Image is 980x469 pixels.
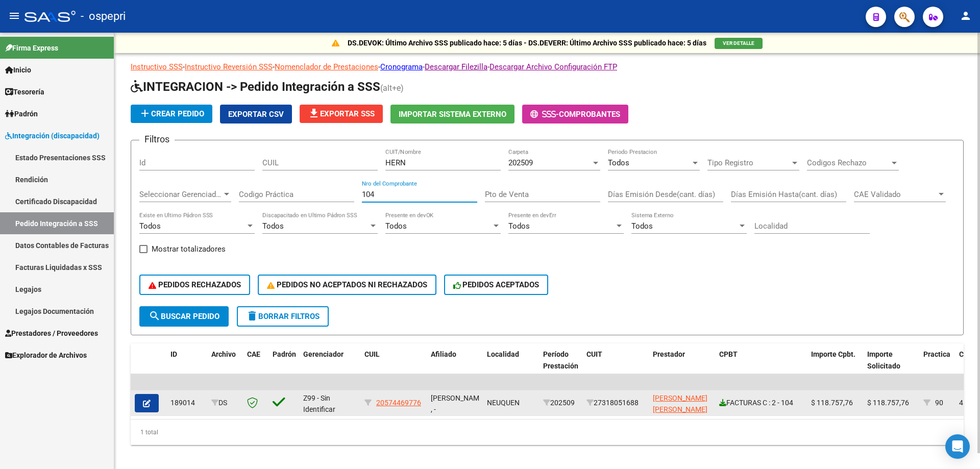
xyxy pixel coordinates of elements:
p: - - - - - [131,61,964,72]
span: Importe Solicitado [867,350,900,370]
div: FACTURAS C : 2 - 104 [719,397,803,409]
h3: Filtros [139,132,175,146]
span: ID [170,350,177,358]
mat-icon: file_download [308,107,320,119]
span: Todos [262,221,284,231]
div: 189014 [170,397,203,409]
span: Codigos Rechazo [807,158,890,167]
span: Crear Pedido [139,109,204,118]
span: Importar Sistema Externo [399,110,506,119]
mat-icon: menu [8,10,20,22]
datatable-header-cell: Importe Cpbt. [807,343,863,388]
button: -Comprobantes [522,105,628,124]
span: Afiliado [431,350,456,358]
datatable-header-cell: CPBT [715,343,807,388]
datatable-header-cell: Prestador [649,343,715,388]
span: Borrar Filtros [246,312,320,321]
span: [PERSON_NAME] [PERSON_NAME] [653,394,707,414]
datatable-header-cell: Importe Solicitado [863,343,919,388]
p: DS.DEVOK: Último Archivo SSS publicado hace: 5 días - DS.DEVERR: Último Archivo SSS publicado hac... [348,37,706,48]
div: Open Intercom Messenger [945,434,970,459]
datatable-header-cell: CUIT [582,343,649,388]
span: CUIL [364,350,380,358]
span: - ospepri [81,5,126,28]
datatable-header-cell: Padrón [268,343,299,388]
datatable-header-cell: CUIL [360,343,427,388]
span: Todos [385,221,407,231]
a: Instructivo SSS [131,62,183,71]
span: Exportar CSV [228,110,284,119]
a: Nomenclador de Prestaciones [275,62,378,71]
span: Seleccionar Gerenciador [139,190,222,199]
span: Prestador [653,350,685,358]
div: 27318051688 [586,397,645,409]
span: INTEGRACION -> Pedido Integración a SSS [131,80,380,94]
span: Firma Express [5,42,58,54]
datatable-header-cell: Gerenciador [299,343,360,388]
mat-icon: person [960,10,972,22]
span: Integración (discapacidad) [5,130,100,141]
span: CPBT [719,350,738,358]
span: Todos [608,158,629,167]
a: Descargar Filezilla [425,62,487,71]
span: Mostrar totalizadores [152,243,226,255]
span: Período Prestación [543,350,578,370]
span: $ 118.757,76 [811,399,853,407]
span: CAE Validado [854,190,937,199]
button: PEDIDOS ACEPTADOS [444,275,549,295]
button: Exportar SSS [300,105,383,123]
datatable-header-cell: Afiliado [427,343,483,388]
button: Crear Pedido [131,105,212,123]
datatable-header-cell: Archivo [207,343,243,388]
mat-icon: delete [246,310,258,322]
a: Cronograma [380,62,423,71]
button: VER DETALLE [715,38,763,49]
span: (alt+e) [380,83,404,93]
div: 1 total [131,419,964,445]
span: Prestadores / Proveedores [5,328,98,339]
datatable-header-cell: Practica [919,343,955,388]
div: 202509 [543,397,578,409]
span: Todos [139,221,161,231]
mat-icon: search [149,310,161,322]
span: 20574469776 [376,399,421,407]
span: Padrón [273,350,296,358]
button: PEDIDOS RECHAZADOS [139,275,250,295]
span: Inicio [5,64,31,76]
button: PEDIDOS NO ACEPTADOS NI RECHAZADOS [258,275,436,295]
span: Z99 - Sin Identificar [303,394,335,414]
button: Importar Sistema Externo [390,105,514,124]
span: Explorador de Archivos [5,350,87,361]
mat-icon: add [139,107,151,119]
button: Exportar CSV [220,105,292,124]
span: [PERSON_NAME] , - [431,394,485,414]
a: Descargar Archivo Configuración FTP [489,62,617,71]
span: Exportar SSS [308,109,375,118]
span: CUIT [586,350,602,358]
span: NEUQUEN [487,399,520,407]
datatable-header-cell: Período Prestación [539,343,582,388]
span: VER DETALLE [723,40,754,46]
span: Localidad [487,350,519,358]
span: 90 [935,399,943,407]
span: PEDIDOS ACEPTADOS [453,280,540,289]
span: Tipo Registro [707,158,790,167]
span: PEDIDOS RECHAZADOS [149,280,241,289]
span: PEDIDOS NO ACEPTADOS NI RECHAZADOS [267,280,427,289]
span: Archivo [211,350,236,358]
span: Practica [923,350,950,358]
span: 4 [959,399,963,407]
span: CAE [247,350,260,358]
span: Padrón [5,108,38,119]
span: - [530,110,559,119]
span: Buscar Pedido [149,312,219,321]
span: Gerenciador [303,350,344,358]
span: Tesorería [5,86,44,97]
a: Instructivo Reversión SSS [185,62,273,71]
span: Todos [631,221,653,231]
datatable-header-cell: ID [166,343,207,388]
div: DS [211,397,239,409]
span: Todos [508,221,530,231]
span: 202509 [508,158,533,167]
button: Buscar Pedido [139,306,229,327]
